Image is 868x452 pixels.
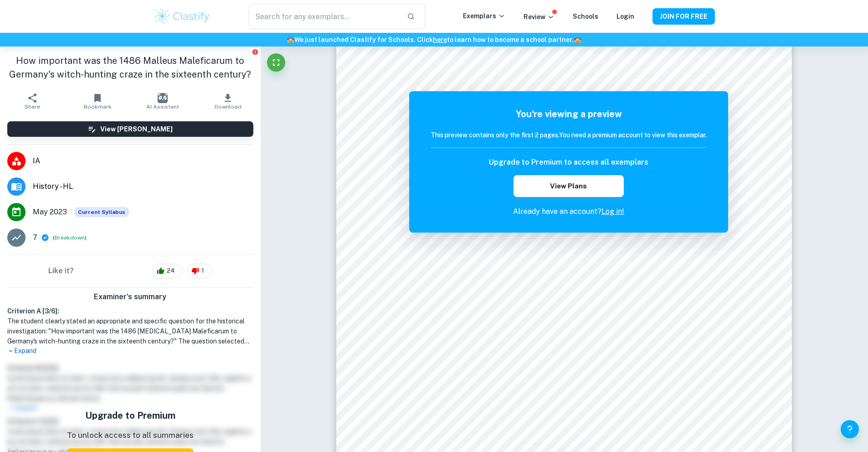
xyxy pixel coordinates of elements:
[55,234,85,242] button: Breakdown
[33,181,253,192] span: History - HL
[431,206,707,217] p: Already have an account?
[53,234,87,242] span: ( )
[84,104,112,110] span: Bookmark
[187,264,212,278] div: 1
[601,207,624,216] a: Log in!
[130,88,195,114] button: AI Assistant
[4,291,257,302] h6: Examiner's summary
[574,36,581,43] span: 🏫
[7,121,253,137] button: View [PERSON_NAME]
[152,264,182,278] div: 24
[154,7,211,26] img: Clastify logo
[74,207,129,217] span: Current Syllabus
[7,54,253,81] h1: How important was the 1486 Malleus Maleficarum to Germany's witch-hunting craze in the sixteenth ...
[433,36,447,43] a: here
[67,409,194,422] h5: Upgrade to Premium
[287,36,294,43] span: 🏫
[196,266,209,275] span: 1
[249,4,399,29] input: Search for any exemplars...
[48,265,74,276] h6: Like it?
[652,8,715,25] button: JOIN FOR FREE
[65,88,130,114] button: Bookmark
[267,53,285,72] button: Fullscreen
[33,156,253,166] span: IA
[2,35,866,45] h6: We just launched Clastify for Schools. Click to learn how to become a school partner.
[573,13,598,20] a: Schools
[431,130,707,140] h6: This preview contains only the first 2 pages. You need a premium account to view this exemplar.
[74,207,129,217] div: This exemplar is based on the current syllabus. Feel free to refer to it for inspiration/ideas wh...
[489,157,648,168] h6: Upgrade to Premium to access all exemplars
[841,420,859,438] button: Help and Feedback
[33,207,67,218] span: May 2023
[162,266,180,275] span: 24
[146,104,179,110] span: AI Assistant
[524,12,555,22] p: Review
[463,11,505,21] p: Exemplars
[252,48,259,55] button: Report issue
[7,316,253,346] h1: The student clearly stated an appropriate and specific question for the historical investigation:...
[514,175,624,197] button: View Plans
[25,104,40,110] span: Share
[67,430,194,442] p: To unlock access to all summaries
[215,104,241,110] span: Download
[7,346,253,356] p: Expand
[7,306,253,316] h6: Criterion A [ 3 / 6 ]:
[158,93,168,103] img: AI Assistant
[431,107,707,121] h5: You're viewing a preview
[616,13,634,20] a: Login
[195,88,261,114] button: Download
[33,232,37,243] p: 7
[100,124,173,134] h6: View [PERSON_NAME]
